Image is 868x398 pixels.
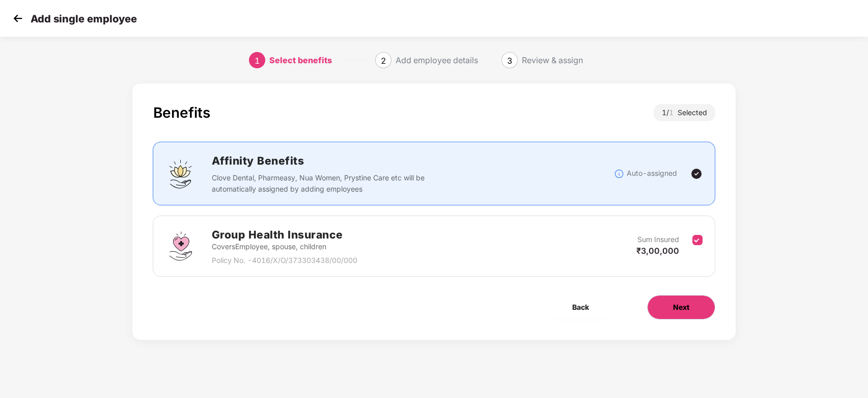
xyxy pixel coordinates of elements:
span: 3 [507,56,512,66]
div: Select benefits [269,52,332,68]
span: Back [572,302,589,313]
h2: Affinity Benefits [211,152,577,169]
p: Sum Insured [637,234,679,245]
button: Back [547,295,614,320]
span: 1 [669,108,678,117]
p: Auto-assigned [627,168,677,179]
div: Review & assign [522,52,583,68]
button: Next [647,295,715,320]
div: 1 / Selected [654,104,715,121]
img: svg+xml;base64,PHN2ZyBpZD0iR3JvdXBfSGVhbHRoX0luc3VyYW5jZSIgZGF0YS1uYW1lPSJHcm91cCBIZWFsdGggSW5zdX... [165,231,196,261]
p: Covers Employee, spouse, children [211,241,357,252]
p: Add single employee [31,13,137,25]
span: 2 [381,56,386,66]
img: svg+xml;base64,PHN2ZyB4bWxucz0iaHR0cDovL3d3dy53My5vcmcvMjAwMC9zdmciIHdpZHRoPSIzMCIgaGVpZ2h0PSIzMC... [10,11,25,26]
img: svg+xml;base64,PHN2ZyBpZD0iVGljay0yNHgyNCIgeG1sbnM9Imh0dHA6Ly93d3cudzMub3JnLzIwMDAvc3ZnIiB3aWR0aD... [690,168,703,180]
div: Benefits [153,104,210,121]
h2: Group Health Insurance [211,226,357,243]
span: 1 [255,56,260,66]
img: svg+xml;base64,PHN2ZyBpZD0iQWZmaW5pdHlfQmVuZWZpdHMiIGRhdGEtbmFtZT0iQWZmaW5pdHkgQmVuZWZpdHMiIHhtbG... [165,158,196,189]
p: Policy No. - 4016/X/O/373303438/00/000 [211,255,357,266]
p: Clove Dental, Pharmeasy, Nua Women, Prystine Care etc will be automatically assigned by adding em... [211,172,431,195]
span: ₹3,00,000 [636,246,679,256]
img: svg+xml;base64,PHN2ZyBpZD0iSW5mb18tXzMyeDMyIiBkYXRhLW5hbWU9IkluZm8gLSAzMngzMiIgeG1sbnM9Imh0dHA6Ly... [614,169,624,179]
div: Add employee details [396,52,478,68]
span: Next [673,302,689,313]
